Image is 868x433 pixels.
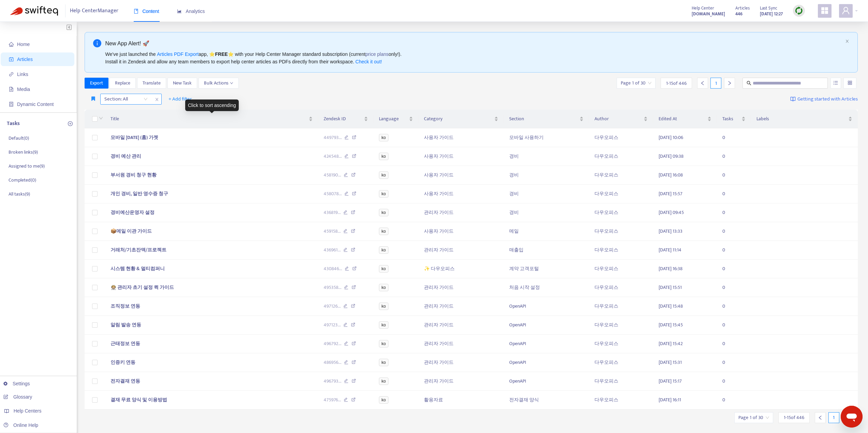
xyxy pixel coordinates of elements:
span: ko [379,321,389,329]
div: 1 [710,78,721,89]
iframe: 메시징 창을 시작하는 버튼 [841,406,863,428]
span: Help Center [692,4,714,12]
span: ko [379,228,389,235]
td: 다우오피스 [589,260,653,278]
th: Section [504,110,589,128]
td: 관리자 가이드 [418,297,504,316]
td: 다우오피스 [589,297,653,316]
span: book [134,9,138,14]
span: [DATE] 10:06 [659,134,683,141]
span: 449793 ... [324,134,342,141]
p: Broken links ( 9 ) [9,149,38,156]
span: file-image [9,87,14,92]
td: 경비 [504,185,589,203]
td: 경비 [504,166,589,185]
span: Zendesk ID [324,115,363,123]
td: OpenAPI [504,372,589,391]
td: 활용자료 [418,391,504,409]
span: [DATE] 15:31 [659,358,682,366]
div: Click to sort ascending [185,99,239,111]
img: image-link [790,96,796,102]
td: 관리자 가이드 [418,203,504,222]
span: Replace [115,79,130,87]
td: 0 [717,297,751,316]
span: [DATE] 09:45 [659,208,684,216]
span: Title [111,115,307,123]
span: Articles [735,4,750,12]
th: Author [589,110,653,128]
span: Category [424,115,493,123]
span: 결재 무료 양식 및 이용방법 [111,396,167,404]
td: 관리자 가이드 [418,316,504,335]
span: 497126 ... [324,303,341,310]
td: 0 [717,260,751,278]
span: [DATE] 15:51 [659,283,682,291]
th: Zendesk ID [318,110,373,128]
span: Section [509,115,578,123]
span: 436819 ... [324,209,341,216]
span: Labels [756,115,847,123]
span: Links [17,72,28,77]
td: 관리자 가이드 [418,372,504,391]
td: 다우오피스 [589,335,653,353]
p: Tasks [7,120,20,128]
a: Getting started with Articles [790,94,858,105]
span: 부서원 경비 청구 현황 [111,171,157,179]
span: 475976 ... [324,396,341,404]
span: Dynamic Content [17,102,54,107]
span: 1 - 15 of 446 [666,80,687,87]
span: left [818,415,823,420]
button: Translate [137,78,166,89]
th: Edited At [653,110,717,128]
span: 근태정보 연동 [111,340,140,347]
span: Last Sync [760,4,777,12]
span: [DATE] 15:17 [659,377,682,385]
td: 관리자 가이드 [418,335,504,353]
span: 458078 ... [324,190,342,198]
div: New App Alert! 🚀 [105,39,843,48]
td: 다우오피스 [589,203,653,222]
th: Labels [751,110,858,128]
strong: [DOMAIN_NAME] [692,10,725,18]
img: Swifteq [10,6,58,16]
span: 개인 경비, 일반 영수증 청구 [111,190,168,198]
span: Tasks [722,115,740,123]
button: close [845,39,849,44]
span: Home [17,42,30,47]
td: 다우오피스 [589,128,653,147]
td: 다우오피스 [589,316,653,335]
button: Bulk Actionsdown [198,78,239,89]
span: ko [379,153,389,160]
td: 0 [717,353,751,372]
td: 0 [717,222,751,241]
td: 다우오피스 [589,353,653,372]
img: sync.dc5367851b00ba804db3.png [795,6,803,15]
span: 전자결재 연동 [111,377,140,385]
strong: 446 [735,10,742,18]
button: Export [85,78,108,89]
span: 🧑🏼‍🚀 관리자 초기 설정 퀵 가이드 [111,283,174,291]
td: 계약 고객포털 [504,260,589,278]
td: 다우오피스 [589,166,653,185]
span: 시스템 현황 & 멀티컴퍼니 [111,265,165,273]
span: appstore [821,6,829,15]
span: Export [90,79,103,87]
span: [DATE] 09:38 [659,152,683,160]
th: Language [373,110,419,128]
strong: [DATE] 12:27 [760,10,783,18]
div: 1 [828,412,839,423]
span: ko [379,377,389,385]
span: 경비 예산 관리 [111,152,141,160]
span: ko [379,246,389,254]
a: Glossary [3,394,32,400]
span: close [845,39,849,43]
p: Default ( 0 ) [9,135,29,142]
span: link [9,72,14,77]
td: 관리자 가이드 [418,241,504,260]
td: 다우오피스 [589,391,653,409]
span: 436961 ... [324,246,341,254]
span: [DATE] 16:08 [659,171,683,179]
td: OpenAPI [504,335,589,353]
span: Articles [17,57,33,62]
p: Completed ( 0 ) [9,176,36,184]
